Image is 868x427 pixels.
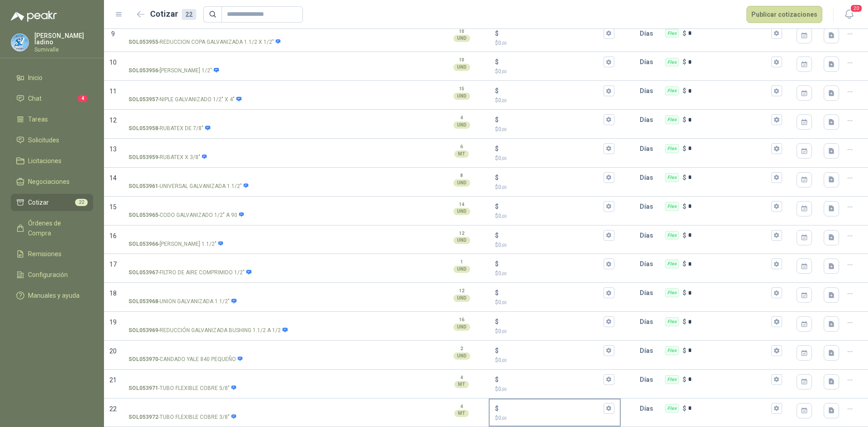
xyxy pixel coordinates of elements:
[453,64,470,71] div: UND
[11,173,93,190] a: Negociaciones
[665,173,679,182] div: Flex
[746,6,822,23] button: Publicar cotizaciones
[498,40,507,46] span: 0
[498,68,507,75] span: 0
[453,179,470,187] div: UND
[500,232,601,239] input: $$0,00
[771,201,782,212] button: Flex $
[128,153,208,162] p: - RUBATEX X 3/8"
[500,376,601,383] input: $$0,00
[498,213,507,219] span: 0
[28,135,59,145] span: Solicitudes
[500,174,601,181] input: $$0,00
[128,95,242,104] p: - NIPLE GALVANIZADO 1/2" X 4"
[109,319,117,326] span: 19
[501,300,507,305] span: ,00
[453,35,470,42] div: UND
[128,38,158,47] strong: SOL053955
[688,59,769,66] input: Flex $
[500,347,601,354] input: $$0,00
[453,266,470,273] div: UND
[688,347,769,354] input: Flex $
[11,152,93,169] a: Licitaciones
[640,140,657,158] p: Días
[460,374,463,381] p: 4
[28,249,61,259] span: Remisiones
[500,88,601,94] input: $$0,00
[453,93,470,100] div: UND
[683,28,686,38] p: $
[498,155,507,161] span: 0
[28,177,70,187] span: Negociaciones
[11,34,28,51] img: Company Logo
[683,115,686,125] p: $
[604,56,614,67] button: $$0,00
[640,82,657,100] p: Días
[640,371,657,389] p: Días
[604,374,614,385] button: $$0,00
[495,144,499,154] p: $
[498,270,507,277] span: 0
[495,288,499,298] p: $
[498,242,507,248] span: 0
[604,143,614,154] button: $$0,00
[640,53,657,71] p: Días
[500,145,601,152] input: $$0,00
[501,69,507,74] span: ,00
[500,261,601,267] input: $$0,00
[128,182,158,191] strong: SOL053961
[498,357,507,363] span: 0
[495,57,499,67] p: $
[109,405,117,413] span: 22
[28,114,48,124] span: Tareas
[75,199,88,206] span: 22
[460,258,463,266] p: 1
[495,125,614,134] p: $
[28,291,80,300] span: Manuales y ayuda
[771,230,782,241] button: Flex $
[495,173,499,183] p: $
[109,59,117,66] span: 10
[640,342,657,360] p: Días
[640,111,657,129] p: Días
[771,374,782,385] button: Flex $
[128,268,158,277] strong: SOL053967
[453,122,470,129] div: UND
[128,376,297,383] input: SOL053971-TUBO FLEXIBLE COBRE 5/8"
[501,156,507,161] span: ,00
[683,173,686,183] p: $
[28,73,42,83] span: Inicio
[459,201,464,208] p: 14
[459,230,464,237] p: 12
[604,172,614,183] button: $$0,00
[453,237,470,244] div: UND
[665,202,679,211] div: Flex
[109,174,117,182] span: 14
[665,144,679,153] div: Flex
[604,230,614,241] button: $$0,00
[109,88,117,95] span: 11
[459,85,464,93] p: 15
[128,88,297,94] input: SOL053957-NIPLE GALVANIZADO 1/2" X 4"
[640,169,657,187] p: Días
[128,261,297,267] input: SOL053967-FILTRO DE AIRE COMPRIMIDO 1/2"
[150,8,196,20] h2: Cotizar
[128,66,158,75] strong: SOL053956
[665,29,679,38] div: Flex
[501,271,507,276] span: ,00
[771,85,782,96] button: Flex $
[500,203,601,210] input: $$0,00
[495,241,614,249] p: $
[128,355,158,364] strong: SOL053970
[128,384,158,393] strong: SOL053971
[128,59,297,66] input: SOL053956-[PERSON_NAME] 1/2"
[501,358,507,363] span: ,00
[604,258,614,269] button: $$0,00
[665,317,679,326] div: Flex
[500,319,601,325] input: $$0,00
[665,115,679,124] div: Flex
[688,117,769,123] input: Flex $
[771,316,782,327] button: Flex $
[460,143,463,150] p: 6
[34,47,93,52] p: Sumivalle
